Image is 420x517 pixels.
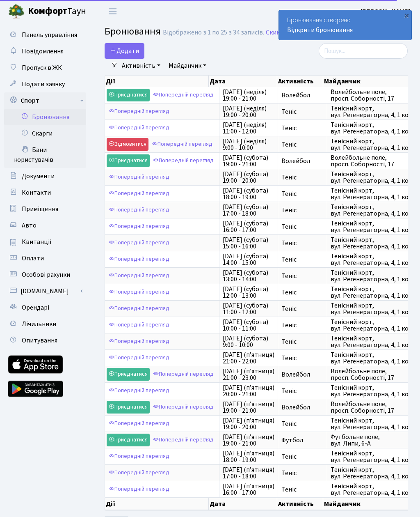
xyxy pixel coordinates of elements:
[281,273,324,279] span: Теніс
[22,254,44,263] span: Оплати
[281,322,324,329] span: Теніс
[107,204,171,216] a: Попередній перегляд
[223,138,274,151] span: [DATE] (неділя) 9:00 - 10:00
[4,234,86,250] a: Квитанції
[223,220,274,233] span: [DATE] (субота) 16:00 - 17:00
[105,498,209,510] th: Дії
[151,154,216,167] a: Попередній перегляд
[281,174,324,181] span: Теніс
[277,498,323,510] th: Активність
[22,47,64,56] span: Повідомлення
[107,187,171,200] a: Попередній перегляд
[4,43,86,60] a: Повідомлення
[163,29,264,37] div: Відображено з 1 по 25 з 34 записів.
[107,171,171,184] a: Попередній перегляд
[281,388,324,394] span: Теніс
[8,3,25,20] img: logo.png
[223,483,274,496] span: [DATE] (п’ятниця) 16:00 - 17:00
[107,335,171,348] a: Попередній перегляд
[165,59,210,73] a: Майданчик
[151,89,216,101] a: Попередній перегляд
[4,283,86,299] a: [DOMAIN_NAME]
[107,89,150,101] a: Приєднатися
[28,5,86,18] span: Таун
[223,417,274,430] span: [DATE] (п’ятниця) 19:00 - 20:00
[107,269,171,282] a: Попередній перегляд
[107,483,171,496] a: Попередній перегляд
[209,498,277,510] th: Дата
[105,76,209,87] th: Дії
[4,267,86,283] a: Особові рахунки
[281,256,324,263] span: Теніс
[223,237,274,250] span: [DATE] (субота) 15:00 - 16:00
[402,11,411,19] div: ×
[103,5,123,18] button: Переключити навігацію
[281,355,324,361] span: Теніс
[223,269,274,283] span: [DATE] (субота) 13:00 - 14:00
[107,237,171,249] a: Попередній перегляд
[28,5,67,18] b: Комфорт
[361,7,410,16] b: [PERSON_NAME]
[323,498,414,510] th: Майданчик
[223,335,274,348] span: [DATE] (субота) 9:00 - 10:00
[223,253,274,266] span: [DATE] (субота) 14:00 - 15:00
[281,207,324,214] span: Теніс
[22,336,57,345] span: Опитування
[4,27,86,43] a: Панель управління
[281,470,324,476] span: Теніс
[4,184,86,201] a: Контакти
[107,417,171,430] a: Попередній перегляд
[223,434,274,447] span: [DATE] (п’ятниця) 19:00 - 21:00
[281,371,324,378] span: Волейбол
[223,384,274,398] span: [DATE] (п’ятниця) 20:00 - 21:00
[107,352,171,364] a: Попередній перегляд
[4,316,86,332] a: Лічильники
[223,368,274,381] span: [DATE] (п’ятниця) 21:00 - 23:00
[281,240,324,246] span: Теніс
[105,24,161,39] span: Бронювання
[22,237,52,246] span: Квитанції
[281,191,324,197] span: Теніс
[22,319,56,329] span: Лічильники
[105,43,144,59] button: Додати
[151,434,216,446] a: Попередній перегляд
[281,338,324,345] span: Теніс
[281,108,324,115] span: Теніс
[223,105,274,118] span: [DATE] (неділя) 19:00 - 20:00
[281,289,324,296] span: Теніс
[281,223,324,230] span: Теніс
[281,125,324,131] span: Теніс
[107,434,150,446] a: Приєднатися
[223,154,274,168] span: [DATE] (субота) 19:00 - 21:00
[281,158,324,164] span: Волейбол
[361,7,410,16] a: [PERSON_NAME]
[107,105,171,118] a: Попередній перегляд
[107,122,171,134] a: Попередній перегляд
[107,319,171,331] a: Попередній перегляд
[4,125,86,142] a: Скарги
[22,221,37,230] span: Авто
[107,253,171,266] a: Попередній перегляд
[223,286,274,299] span: [DATE] (субота) 12:00 - 13:00
[107,138,148,151] a: Відмовитися
[107,384,171,397] a: Попередній перегляд
[151,401,216,414] a: Попередній перегляд
[22,80,65,89] span: Подати заявку
[281,92,324,99] span: Волейбол
[281,420,324,427] span: Теніс
[279,10,411,40] div: Бронювання створено
[22,270,70,279] span: Особові рахунки
[22,188,51,197] span: Контакти
[22,172,55,181] span: Документи
[107,466,171,479] a: Попередній перегляд
[281,486,324,493] span: Теніс
[4,60,86,76] a: Пропуск в ЖК
[107,450,171,463] a: Попередній перегляд
[107,220,171,233] a: Попередній перегляд
[281,404,324,411] span: Волейбол
[119,59,164,73] a: Активність
[223,466,274,480] span: [DATE] (п’ятниця) 17:00 - 18:00
[22,30,77,39] span: Панель управління
[4,299,86,316] a: Орендарі
[287,25,353,34] a: Відкрити бронювання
